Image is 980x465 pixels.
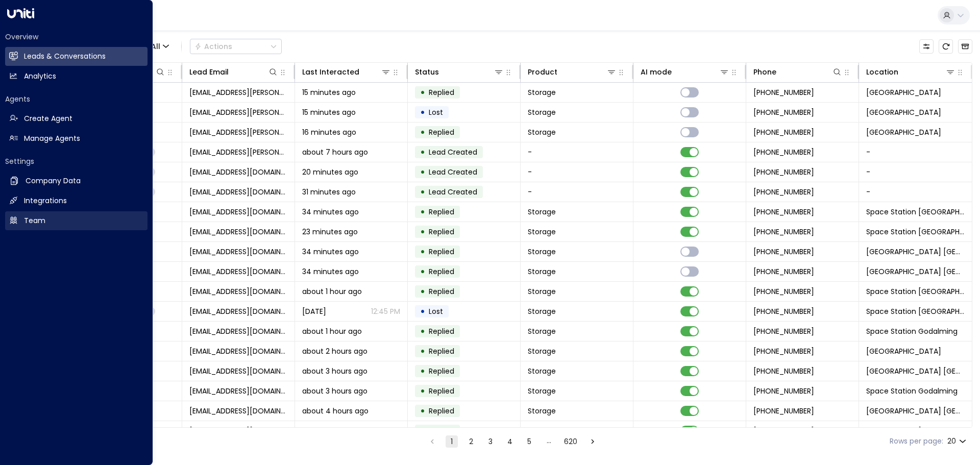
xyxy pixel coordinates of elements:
[302,207,359,217] span: 34 minutes ago
[189,107,287,117] span: abi.ward.221@gmail.com
[939,39,953,54] span: Refresh
[5,129,148,148] a: Manage Agents
[302,66,359,78] div: Last Interacted
[302,386,367,396] span: about 3 hours ago
[528,127,556,137] span: Storage
[189,167,287,177] span: victoria_swain@hotmail.com
[866,306,965,316] span: Space Station Wakefield
[528,326,556,336] span: Storage
[420,382,425,400] div: •
[415,66,439,78] div: Status
[189,426,287,436] span: alex.szonyi49@gmail.com
[866,66,955,78] div: Location
[429,147,477,157] span: Lead Created
[189,227,287,237] span: elliejessupconnor@gmail.com
[302,147,368,157] span: about 7 hours ago
[189,306,287,316] span: sarahfpc@sky.com
[189,366,287,376] span: dacdaniels63@hotmail.com
[429,406,454,416] span: Replied
[641,66,672,78] div: AI mode
[420,104,425,121] div: •
[302,127,356,137] span: 16 minutes ago
[189,406,287,416] span: mughalhumaid@gmail.com
[753,426,814,436] span: +447535793288
[429,306,443,316] span: Lost
[753,127,814,137] span: +447535816361
[429,426,454,436] span: Replied
[24,51,106,62] h2: Leads & Conversations
[866,266,965,277] span: Space Station Kings Heath
[528,87,556,97] span: Storage
[753,107,814,117] span: +447535816361
[429,326,454,336] span: Replied
[5,67,148,86] a: Analytics
[586,435,599,448] button: Go to next page
[190,39,282,54] div: Button group with a nested menu
[753,227,814,237] span: +447951269286
[429,227,454,237] span: Replied
[753,406,814,416] span: +447948475677
[429,366,454,376] span: Replied
[5,191,148,210] a: Integrations
[753,286,814,297] span: +447515853975
[528,386,556,396] span: Storage
[753,66,842,78] div: Phone
[641,66,729,78] div: AI mode
[753,247,814,257] span: +447555882233
[420,422,425,439] div: •
[302,167,358,177] span: 20 minutes ago
[866,386,958,396] span: Space Station Godalming
[528,227,556,237] span: Storage
[420,283,425,300] div: •
[753,346,814,356] span: +447474995994
[528,66,557,78] div: Product
[753,266,814,277] span: +44755588233
[429,127,454,137] span: Replied
[420,163,425,181] div: •
[866,227,965,237] span: Space Station Brentford
[189,187,287,197] span: victoria_swain@hotmail.com
[189,147,287,157] span: abi.ward.221@gmail.com
[420,342,425,360] div: •
[753,147,814,157] span: +447535816361
[866,406,965,416] span: Space Station Kings Heath
[189,66,278,78] div: Lead Email
[429,286,454,297] span: Replied
[189,247,287,257] span: draftyy@gmail.com
[866,366,965,376] span: Space Station Uxbridge
[947,434,968,449] div: 20
[5,211,148,230] a: Team
[866,326,958,336] span: Space Station Godalming
[528,406,556,416] span: Storage
[26,176,81,186] h2: Company Data
[24,215,45,226] h2: Team
[189,207,287,217] span: victoria_swain@hotmail.com
[302,426,368,436] span: about 6 hours ago
[859,182,972,202] td: -
[420,303,425,320] div: •
[528,426,556,436] span: Storage
[859,162,972,182] td: -
[543,435,555,448] div: …
[528,107,556,117] span: Storage
[866,87,941,97] span: Space Station Stirchley
[420,203,425,221] div: •
[528,286,556,297] span: Storage
[189,87,287,97] span: abi.ward.221@gmail.com
[426,435,599,448] nav: pagination navigation
[429,386,454,396] span: Replied
[528,366,556,376] span: Storage
[189,266,287,277] span: hfdghiyt@gmail.com
[194,42,232,51] div: Actions
[302,66,391,78] div: Last Interacted
[523,435,535,448] button: Go to page 5
[484,435,497,448] button: Go to page 3
[420,402,425,420] div: •
[504,435,516,448] button: Go to page 4
[189,286,287,297] span: sarahfpc@sky.com
[521,162,633,182] td: -
[24,113,72,124] h2: Create Agent
[429,107,443,117] span: Lost
[415,66,504,78] div: Status
[420,124,425,141] div: •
